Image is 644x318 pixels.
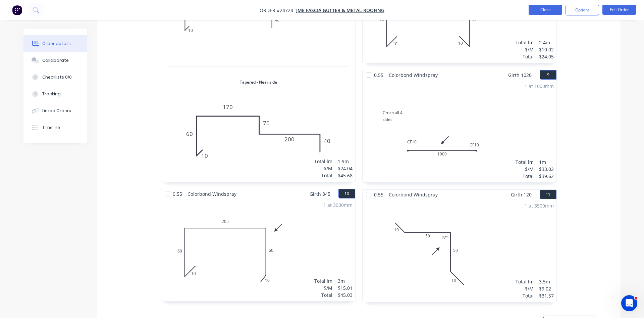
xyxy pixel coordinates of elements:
[338,172,353,179] div: $45.68
[42,125,60,131] div: Timeline
[602,5,636,15] button: Edit Order
[23,52,87,69] button: Collaborate
[539,39,554,46] div: 2.4m
[539,166,554,173] div: $33.02
[314,158,332,165] div: Total lm
[12,5,22,15] img: Factory
[540,70,556,80] button: 9
[371,70,386,80] span: 0.55
[540,190,556,199] button: 11
[23,86,87,102] button: Tracking
[363,199,556,302] div: 01050501097º1 at 3500mmTotal lm$/MTotal3.5m$9.02$31.57
[314,165,332,172] div: $/M
[161,199,355,301] div: 0106020560101 at 3000mmTotal lm$/MTotal3m$15.01$45.03
[338,158,353,165] div: 1.9m
[516,46,534,53] div: $/M
[314,172,332,179] div: Total
[539,158,554,166] div: 1m
[23,35,87,52] button: Order details
[508,70,532,80] span: Girth 1020
[539,53,554,60] div: $24.05
[386,190,440,199] span: Colorbond Windspray
[314,277,332,284] div: Total lm
[23,69,87,86] button: Checklists 0/0
[525,83,554,90] div: 1 at 1000mm
[539,285,554,292] div: $9.02
[566,5,599,15] button: Options
[516,53,534,60] div: Total
[42,74,72,80] div: Checklists 0/0
[539,278,554,285] div: 3.5m
[539,173,554,180] div: $39.62
[516,292,534,299] div: Total
[338,189,355,198] button: 10
[338,165,353,172] div: $24.04
[371,190,386,199] span: 0.55
[539,292,554,299] div: $31.57
[296,7,384,13] a: JME FASCIA GUTTER & METAL ROOFING
[310,189,330,199] span: Girth 345
[185,189,239,199] span: Colorbond Windspray
[511,190,532,199] span: Girth 120
[539,46,554,53] div: $10.02
[516,285,534,292] div: $/M
[516,278,534,285] div: Total lm
[363,80,556,182] div: Crush all 4sidesCF10CF1010001 at 1000mmTotal lm$/MTotal1m$33.02$39.62
[516,166,534,173] div: $/M
[314,284,332,291] div: $/M
[260,7,296,13] span: Order #24724 -
[338,284,353,291] div: $15.01
[23,119,87,136] button: Timeline
[621,295,637,311] iframe: Intercom live chat
[170,189,185,199] span: 0.55
[23,102,87,119] button: Linked Orders
[338,277,353,284] div: 3m
[42,41,71,47] div: Order details
[525,202,554,209] div: 1 at 3500mm
[386,70,440,80] span: Colorbond Windspray
[516,173,534,180] div: Total
[516,158,534,166] div: Total lm
[323,201,353,209] div: 1 at 3000mm
[338,291,353,299] div: $45.03
[42,108,71,114] div: Linked Orders
[42,91,61,97] div: Tracking
[529,5,562,15] button: Close
[314,291,332,299] div: Total
[42,57,69,63] div: Collaborate
[516,39,534,46] div: Total lm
